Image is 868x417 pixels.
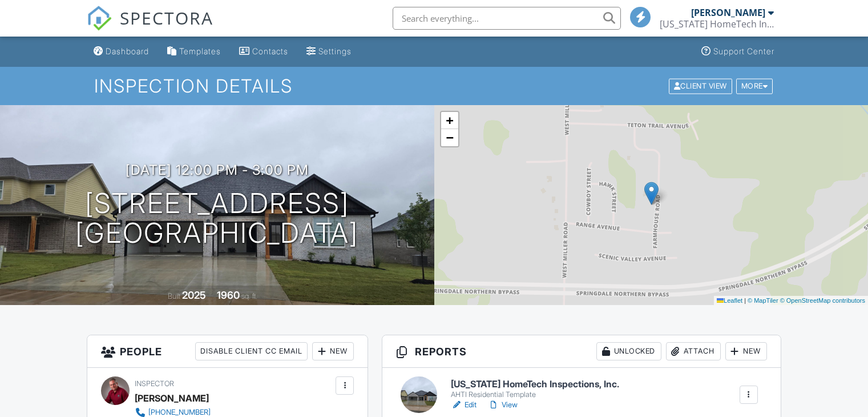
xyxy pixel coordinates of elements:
[126,162,309,178] h3: [DATE] 12:00 pm - 3:00 pm
[94,76,774,96] h1: Inspection Details
[446,130,453,145] span: −
[179,46,221,56] div: Templates
[87,6,112,31] img: The Best Home Inspection Software - Spectora
[302,41,356,62] a: Settings
[89,41,154,62] a: Dashboard
[135,379,174,388] span: Inspector
[182,289,206,301] div: 2025
[451,379,619,399] a: [US_STATE] HomeTech Inspections, Inc. AHTI Residential Template
[87,15,213,39] a: SPECTORA
[120,6,213,30] span: SPECTORA
[660,18,774,30] div: Arkansas HomeTech Inspections, Inc.
[780,297,865,304] a: © OpenStreetMap contributors
[163,41,225,62] a: Templates
[241,292,257,300] span: sq. ft.
[669,78,732,94] div: Client View
[312,342,354,360] div: New
[87,335,368,368] h3: People
[446,113,453,127] span: +
[252,46,288,56] div: Contacts
[736,78,773,94] div: More
[697,41,779,62] a: Support Center
[382,335,781,368] h3: Reports
[441,129,458,146] a: Zoom out
[217,289,240,301] div: 1960
[644,182,659,205] img: Marker
[168,292,180,300] span: Built
[666,342,721,360] div: Attach
[318,46,352,56] div: Settings
[596,342,661,360] div: Unlocked
[441,112,458,129] a: Zoom in
[106,46,149,56] div: Dashboard
[451,379,619,390] h6: [US_STATE] HomeTech Inspections, Inc.
[235,41,293,62] a: Contacts
[713,46,774,56] div: Support Center
[451,390,619,399] div: AHTI Residential Template
[135,390,209,407] div: [PERSON_NAME]
[744,297,746,304] span: |
[748,297,778,304] a: © MapTiler
[75,189,358,249] h1: [STREET_ADDRESS] [GEOGRAPHIC_DATA]
[195,342,308,360] div: Disable Client CC Email
[393,7,621,30] input: Search everything...
[725,342,767,360] div: New
[488,399,518,411] a: View
[148,408,211,417] div: [PHONE_NUMBER]
[668,81,735,90] a: Client View
[717,297,742,304] a: Leaflet
[691,7,765,18] div: [PERSON_NAME]
[451,399,477,411] a: Edit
